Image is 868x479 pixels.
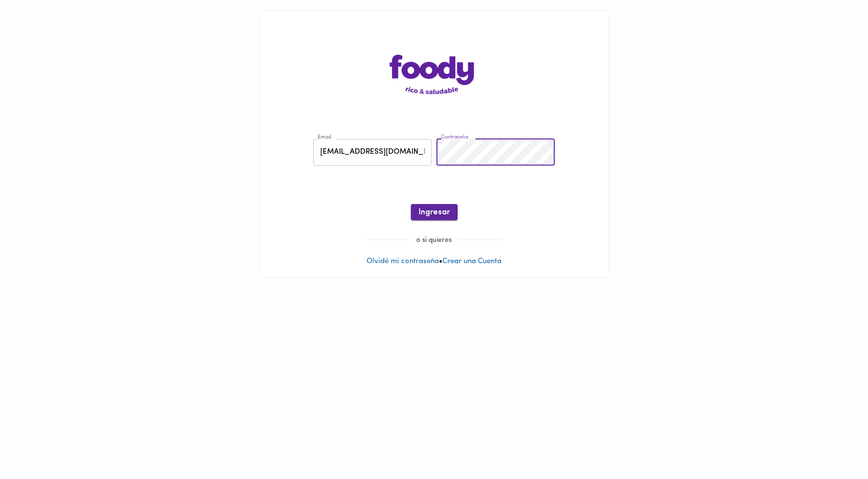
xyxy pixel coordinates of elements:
div: • [260,10,608,276]
span: Ingresar [419,208,450,217]
a: Crear una Cuenta [442,258,501,265]
span: o si quieres [410,237,458,244]
input: pepitoperez@gmail.com [313,139,432,166]
a: Olvidé mi contraseña [367,258,439,265]
img: logo-main-page.png [390,55,478,94]
iframe: Messagebird Livechat Widget [811,422,858,469]
button: Ingresar [411,204,458,220]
